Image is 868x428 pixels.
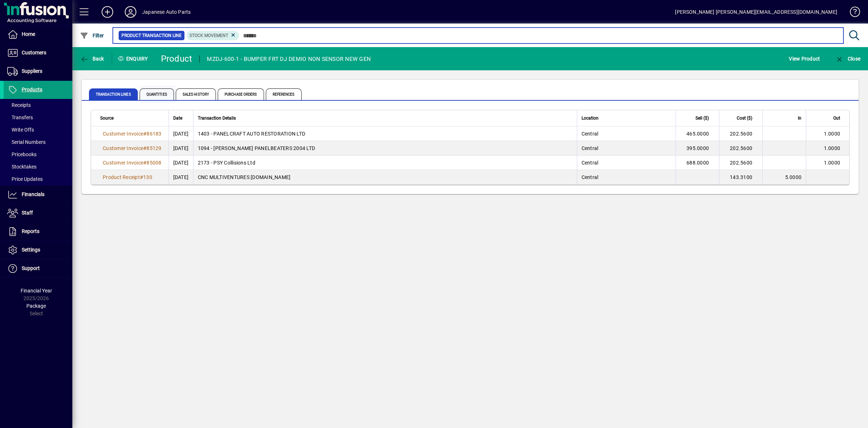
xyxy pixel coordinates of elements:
[26,303,46,309] span: Package
[680,114,715,122] div: Sell ($)
[7,115,33,120] span: Transfers
[143,131,146,137] span: #
[719,141,762,155] td: 202.5600
[737,114,752,122] span: Cost ($)
[719,170,762,184] td: 143.3100
[142,6,191,18] div: Japanese Auto Parts
[4,259,72,278] a: Support
[4,124,72,136] a: Write Offs
[143,145,146,151] span: #
[198,114,236,122] span: Transaction Details
[676,126,719,141] td: 465.0000
[4,136,72,148] a: Serial Numbers
[143,174,152,180] span: 130
[675,6,837,18] div: [PERSON_NAME] [PERSON_NAME][EMAIL_ADDRESS][DOMAIN_NAME]
[193,170,577,184] td: CNC MULTIVENTURES [DOMAIN_NAME]
[4,161,72,173] a: Stocktakes
[4,62,72,80] a: Suppliers
[122,32,182,39] span: Product Transaction Line
[143,160,146,166] span: #
[582,131,599,137] span: Central
[7,151,37,157] span: Pricebooks
[21,288,52,294] span: Financial Year
[582,114,671,122] div: Location
[207,53,371,65] div: MZDJ-600-1 - BUMPER FRT DJ DEMIO NON SENSOR NEW GEN
[4,241,72,259] a: Settings
[146,160,161,166] span: 85008
[72,52,112,65] app-page-header-button: Back
[140,88,174,100] span: Quantities
[695,114,709,122] span: Sell ($)
[266,88,302,100] span: References
[582,174,599,180] span: Central
[169,155,193,170] td: [DATE]
[7,139,46,145] span: Serial Numbers
[146,131,161,137] span: 86183
[187,31,239,40] mat-chip: Product Transaction Type: Stock movement
[100,144,164,152] a: Customer Invoice#85129
[100,114,114,122] span: Source
[80,33,104,38] span: Filter
[96,5,119,18] button: Add
[173,114,182,122] span: Date
[7,176,43,182] span: Price Updates
[140,174,143,180] span: #
[103,131,143,137] span: Customer Invoice
[190,33,228,38] span: Stock movement
[7,127,34,133] span: Write Offs
[7,102,31,108] span: Receipts
[169,141,193,155] td: [DATE]
[146,145,161,151] span: 85129
[22,191,44,197] span: Financials
[103,174,140,180] span: Product Receipt
[7,164,37,170] span: Stocktakes
[4,223,72,241] a: Reports
[169,170,193,184] td: [DATE]
[100,159,164,167] a: Customer Invoice#85008
[724,114,759,122] div: Cost ($)
[798,114,801,122] span: In
[22,228,39,234] span: Reports
[4,186,72,204] a: Financials
[582,114,599,122] span: Location
[193,126,577,141] td: 1403 - PANELCRAFT AUTO RESTORATION LTD
[833,114,840,122] span: Out
[78,52,106,65] button: Back
[719,155,762,170] td: 202.5600
[218,88,264,100] span: Purchase Orders
[4,173,72,185] a: Price Updates
[676,155,719,170] td: 688.0000
[89,88,138,100] span: Transaction Lines
[100,114,164,122] div: Source
[22,50,46,55] span: Customers
[789,53,820,65] span: View Product
[4,25,72,43] a: Home
[169,126,193,141] td: [DATE]
[103,145,143,151] span: Customer Invoice
[176,88,216,100] span: Sales History
[100,173,155,181] a: Product Receipt#130
[173,114,189,122] div: Date
[4,204,72,222] a: Staff
[785,174,802,180] span: 5.0000
[4,111,72,124] a: Transfers
[100,130,164,138] a: Customer Invoice#86183
[193,141,577,155] td: 1094 - [PERSON_NAME] PANELBEATERS 2004 LTD
[4,44,72,62] a: Customers
[676,141,719,155] td: 395.0000
[119,5,142,18] button: Profile
[582,160,599,166] span: Central
[827,52,868,65] app-page-header-button: Close enquiry
[22,68,42,74] span: Suppliers
[22,210,33,216] span: Staff
[22,265,40,271] span: Support
[22,87,42,92] span: Products
[719,126,762,141] td: 202.5600
[103,160,143,166] span: Customer Invoice
[4,99,72,111] a: Receipts
[193,155,577,170] td: 2173 - PSY Collisions Ltd
[78,29,106,42] button: Filter
[833,52,862,65] button: Close
[22,31,35,37] span: Home
[582,145,599,151] span: Central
